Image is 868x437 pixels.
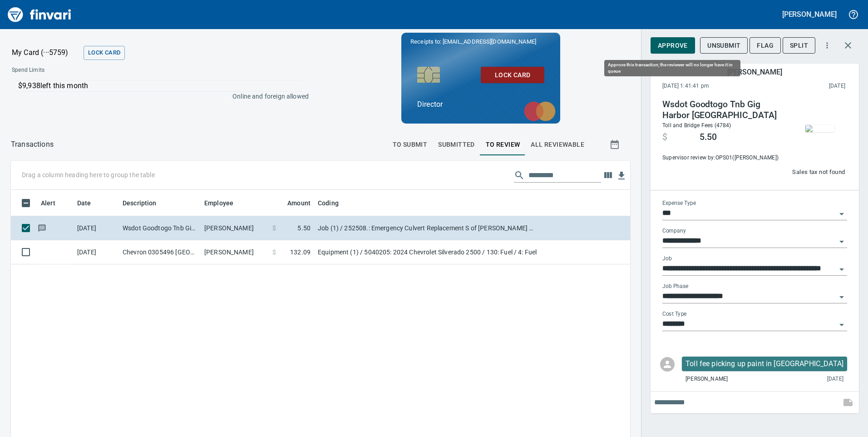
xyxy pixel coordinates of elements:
[37,225,47,231] span: Has messages
[662,122,731,129] span: Toll and Bridge Fees (4784)
[272,248,276,257] span: $
[77,198,103,209] span: Date
[686,358,843,369] p: Toll fee picking up paint in [GEOGRAPHIC_DATA]
[318,198,339,209] span: Coding
[727,67,782,77] h5: [PERSON_NAME]
[835,235,848,248] button: Open
[817,35,837,55] button: More
[835,291,848,303] button: Open
[74,240,119,264] td: [DATE]
[835,208,848,220] button: Open
[783,37,815,54] button: Split
[769,82,845,91] span: This charge was settled by the merchant and appears on the 2025/10/11 statement.
[297,223,311,233] span: 5.50
[707,40,740,51] span: Unsubmit
[488,70,537,81] span: Lock Card
[201,240,269,264] td: [PERSON_NAME]
[805,125,834,132] img: receipts%2Ftapani%2F2025-10-06%2FGHNYdspGYrXxA67nmLmbnO5uZPv1__tJrLeFNiUM5VP1PIa5W7_thumb.jpg
[651,37,695,54] button: Approve
[686,375,728,384] span: [PERSON_NAME]
[790,165,847,179] button: Sales tax not found
[12,47,80,58] p: My Card (···5759)
[77,198,91,209] span: Date
[5,4,74,25] img: Finvari
[780,7,839,21] button: [PERSON_NAME]
[314,240,541,264] td: Equipment (1) / 5040205: 2024 Chevrolet Silverado 2500 / 130: Fuel / 4: Fuel
[835,263,848,276] button: Open
[12,66,176,75] span: Spend Limits
[615,169,628,183] button: Download table
[287,198,311,209] span: Amount
[119,216,201,240] td: Wsdot Goodtogo Tnb Gig Harbor [GEOGRAPHIC_DATA]
[519,97,560,126] img: mastercard.svg
[74,216,119,240] td: [DATE]
[11,139,54,150] nav: breadcrumb
[662,154,786,163] span: Supervisor review by: OPS01 ([PERSON_NAME])
[662,201,696,206] label: Expense Type
[827,375,843,384] span: [DATE]
[601,169,615,182] button: Choose columns to display
[11,139,54,150] p: Transactions
[835,318,848,331] button: Open
[272,223,276,233] span: $
[318,198,350,209] span: Coding
[662,256,672,262] label: Job
[204,198,233,209] span: Employee
[410,37,551,46] p: Receipts to:
[41,198,55,209] span: Alert
[757,40,774,51] span: Flag
[662,132,667,143] span: $
[790,40,808,51] span: Split
[201,216,269,240] td: [PERSON_NAME]
[204,198,245,209] span: Employee
[393,139,428,150] span: To Submit
[601,134,630,155] button: Show transactions within a particular date range
[417,99,544,110] p: Director
[290,248,311,257] span: 132.09
[41,198,67,209] span: Alert
[662,284,688,289] label: Job Phase
[837,35,859,56] button: Close transaction
[84,46,125,60] button: Lock Card
[481,67,544,84] button: Lock Card
[22,170,155,179] p: Drag a column heading here to group the table
[792,167,845,178] span: Sales tax not found
[438,139,475,150] span: Submitted
[88,48,120,58] span: Lock Card
[662,82,769,91] span: [DATE] 1:41:41 pm
[700,132,717,143] span: 5.50
[486,139,520,150] span: To Review
[837,392,859,413] span: This records your note into the expense. If you would like to send a message to an employee inste...
[5,92,309,101] p: Online and foreign allowed
[123,198,157,209] span: Description
[658,40,688,51] span: Approve
[18,80,303,91] p: $9,938 left this month
[531,139,584,150] span: All Reviewable
[442,37,537,46] span: [EMAIL_ADDRESS][DOMAIN_NAME]
[119,240,201,264] td: Chevron 0305496 [GEOGRAPHIC_DATA]
[662,228,686,234] label: Company
[782,10,837,19] h5: [PERSON_NAME]
[123,198,168,209] span: Description
[276,198,311,209] span: Amount
[750,37,781,54] button: Flag
[662,312,687,317] label: Cost Type
[314,216,541,240] td: Job (1) / 252508.: Emergency Culvert Replacement S of [PERSON_NAME] Hts RD / 10015. .: APM/PM Lab...
[700,37,748,54] button: Unsubmit
[662,99,786,121] h4: Wsdot Goodtogo Tnb Gig Harbor [GEOGRAPHIC_DATA]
